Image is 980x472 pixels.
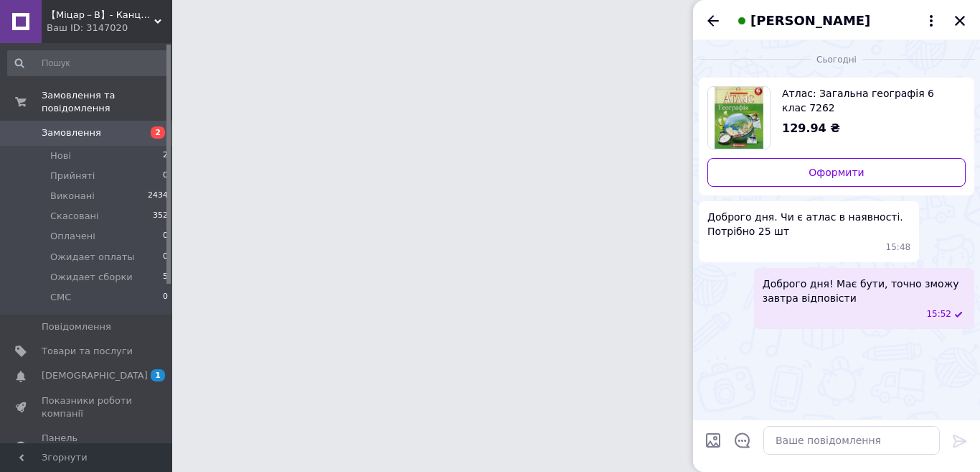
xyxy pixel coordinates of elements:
[151,369,165,381] span: 1
[733,431,752,450] button: Відкрити шаблони відповідей
[763,277,966,305] span: Доброго дня! Має бути, точно зможу завтра відповісти
[733,11,940,30] button: [PERSON_NAME]
[148,190,168,203] span: 2434
[811,54,862,66] span: Сьогодні
[42,345,133,358] span: Товари та послуги
[50,291,71,304] span: СМС
[163,149,168,162] span: 2
[42,320,111,333] span: Повідомлення
[886,241,911,254] span: 15:48 12.09.2025
[50,230,95,243] span: Оплачені
[47,9,154,22] span: 【 Міцар－В】- Канцтовари від виробника
[163,230,168,243] span: 0
[782,86,954,115] span: Атлас: Загальна географія 6 клас 7262
[50,251,135,264] span: Ожидает оплаты
[151,126,165,139] span: 2
[163,251,168,264] span: 0
[750,11,870,30] span: [PERSON_NAME]
[707,210,910,239] span: Доброго дня. Чи є атлас в наявності. Потрібно 25 шт
[782,121,840,135] span: 129.94 ₴
[707,158,966,187] a: Оформити
[951,12,969,29] button: Закрити
[42,369,148,382] span: [DEMOGRAPHIC_DATA]
[50,210,99,223] span: Скасовані
[50,190,95,203] span: Виконані
[926,308,951,320] span: 15:52 12.09.2025
[163,170,168,182] span: 0
[163,271,168,284] span: 5
[50,170,95,182] span: Прийняті
[708,87,770,149] img: 6807495307_w640_h640_atlas-zagalna-geografiya.jpg
[153,210,168,223] span: 352
[47,22,172,34] div: Ваш ID: 3147020
[163,291,168,304] span: 0
[42,126,101,139] span: Замовлення
[42,89,172,115] span: Замовлення та повідомлення
[7,50,169,76] input: Пошук
[50,271,133,284] span: Ожидает сборки
[705,12,722,29] button: Назад
[42,432,133,458] span: Панель управління
[707,86,966,149] a: Переглянути товар
[42,394,133,420] span: Показники роботи компанії
[699,52,974,66] div: 12.09.2025
[50,149,71,162] span: Нові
